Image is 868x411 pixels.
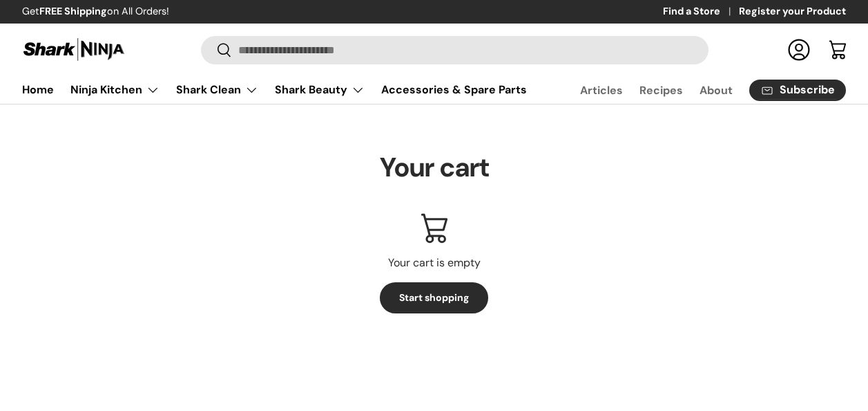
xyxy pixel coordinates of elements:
[749,80,846,101] a: Subscribe
[22,36,126,63] img: Shark Ninja Philippines
[739,4,846,19] a: Register your Product
[22,76,527,104] nav: Primary
[580,77,623,104] a: Articles
[70,76,160,104] a: Ninja Kitchen
[39,5,107,17] strong: FREE Shipping
[275,76,365,104] a: Shark Beauty
[663,4,739,19] a: Find a Store
[380,282,488,313] a: Start shopping
[22,4,169,19] p: Get on All Orders!
[780,84,835,95] span: Subscribe
[62,76,168,104] summary: Ninja Kitchen
[22,76,54,103] a: Home
[22,150,846,185] h1: Your cart
[176,76,258,104] a: Shark Clean
[381,76,527,103] a: Accessories & Spare Parts
[267,76,373,104] summary: Shark Beauty
[639,77,683,104] a: Recipes
[168,76,267,104] summary: Shark Clean
[700,77,733,104] a: About
[388,255,481,271] p: Your cart is empty
[547,76,846,104] nav: Secondary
